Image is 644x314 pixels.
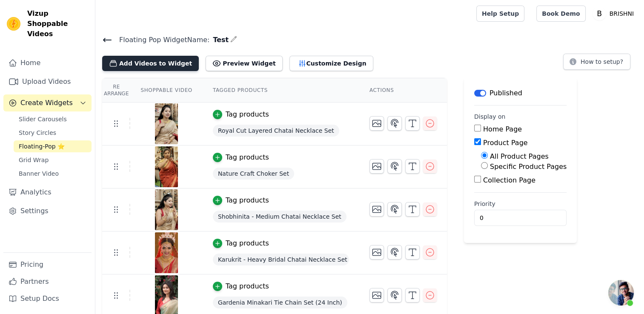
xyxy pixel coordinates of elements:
span: Test [209,35,229,45]
label: All Product Pages [490,152,549,160]
button: Tag products [213,195,269,206]
a: Banner Video [14,168,92,180]
span: Banner Video [19,169,59,178]
button: Create Widgets [3,94,92,111]
label: Collection Page [483,176,535,184]
p: Published [489,88,522,98]
a: Story Circles [14,127,92,139]
label: Product Page [483,139,528,147]
span: Slider Carousels [19,115,67,123]
button: Change Thumbnail [369,245,384,260]
button: Tag products [213,238,269,248]
span: Grid Wrap [19,156,49,164]
p: BRISHNI [606,6,637,21]
label: Home Page [483,125,522,133]
div: Tag products [226,281,269,291]
span: Floating Pop Widget Name: [112,35,209,45]
a: Partners [3,273,92,290]
span: Royal Cut Layered Chatai Necklace Set [213,125,339,137]
a: Floating-Pop ⭐ [14,140,92,152]
a: Home [3,54,92,71]
a: Settings [3,203,92,220]
a: Open chat [608,280,634,305]
th: Re Arrange [102,78,130,103]
img: Vizup [7,17,20,31]
button: Tag products [213,152,269,163]
a: How to setup? [563,60,630,68]
button: Tag products [213,281,269,291]
span: Story Circles [19,128,56,137]
span: Karukrit - Heavy Bridal Chatai Necklace Set [213,254,349,265]
span: Shobhinita - Medium Chatai Necklace Set [213,211,346,223]
img: vizup-images-a175.png [155,232,178,273]
button: Tag products [213,109,269,120]
div: Edit Name [230,34,237,46]
a: Upload Videos [3,73,92,90]
label: Priority [474,200,567,208]
button: Add Videos to Widget [102,56,199,71]
legend: Display on [474,112,506,121]
a: Setup Docs [3,290,92,307]
label: Specific Product Pages [490,163,567,171]
th: Tagged Products [203,78,359,103]
img: vizup-images-be16.png [155,146,178,187]
button: Change Thumbnail [369,202,384,217]
img: vizup-images-a5dc.png [155,189,178,230]
button: Customize Design [289,56,373,71]
span: Create Widgets [20,98,73,108]
button: Change Thumbnail [369,116,384,131]
th: Shoppable Video [130,78,202,103]
a: Analytics [3,184,92,201]
div: Tag products [226,238,269,248]
img: vizup-images-2471.png [155,103,178,144]
div: Tag products [226,109,269,120]
text: B [597,9,602,18]
button: Preview Widget [206,56,282,71]
span: Nature Craft Choker Set [213,168,294,180]
a: Grid Wrap [14,154,92,166]
span: Vizup Shoppable Videos [27,9,88,39]
a: Book Demo [536,6,585,22]
span: Floating-Pop ⭐ [19,142,65,151]
div: Tag products [226,152,269,163]
th: Actions [359,78,447,103]
button: How to setup? [563,54,630,70]
div: Tag products [226,195,269,206]
a: Slider Carousels [14,113,92,125]
span: Gardenia Minakari Tie Chain Set (24 Inch) [213,297,347,308]
a: Pricing [3,256,92,273]
button: Change Thumbnail [369,159,384,174]
button: B BRISHNI [592,6,637,21]
a: Help Setup [476,6,524,22]
button: Change Thumbnail [369,288,384,303]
